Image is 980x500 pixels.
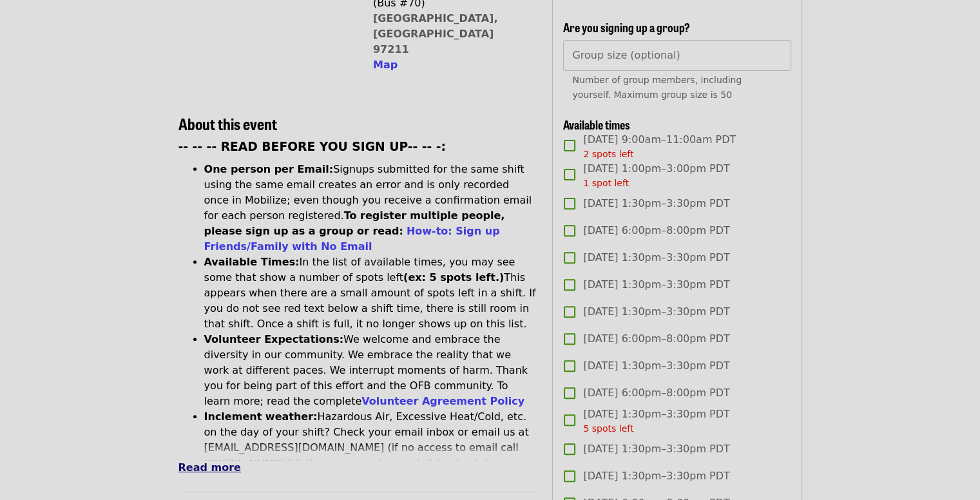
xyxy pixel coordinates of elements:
span: [DATE] 1:30pm–3:30pm PDT [583,441,729,457]
span: 1 spot left [583,178,629,188]
span: [DATE] 1:30pm–3:30pm PDT [583,196,729,211]
span: [DATE] 6:00pm–8:00pm PDT [583,385,729,401]
a: How-to: Sign up Friends/Family with No Email [204,225,500,253]
a: [GEOGRAPHIC_DATA], [GEOGRAPHIC_DATA] 97211 [373,12,498,55]
li: Hazardous Air, Excessive Heat/Cold, etc. on the day of your shift? Check your email inbox or emai... [204,409,537,486]
a: Volunteer Agreement Policy [361,395,524,407]
span: Read more [178,461,241,474]
input: [object Object] [563,40,791,71]
span: Available times [563,116,630,133]
span: [DATE] 6:00pm–8:00pm PDT [583,223,729,238]
button: Map [373,57,398,73]
strong: Inclement weather: [204,410,318,423]
span: [DATE] 1:30pm–3:30pm PDT [583,304,729,320]
span: Map [373,59,398,71]
strong: To register multiple people, please sign up as a group or read: [204,209,505,237]
strong: Available Times: [204,256,300,268]
span: [DATE] 1:00pm–3:00pm PDT [583,161,729,190]
span: [DATE] 9:00am–11:00am PDT [583,132,736,161]
button: Read more [178,460,241,476]
span: [DATE] 1:30pm–3:30pm PDT [583,250,729,265]
span: [DATE] 1:30pm–3:30pm PDT [583,468,729,484]
span: About this event [178,112,277,135]
li: In the list of available times, you may see some that show a number of spots left This appears wh... [204,255,537,332]
span: [DATE] 6:00pm–8:00pm PDT [583,331,729,347]
span: 5 spots left [583,423,633,434]
span: Number of group members, including yourself. Maximum group size is 50 [572,75,742,100]
span: Are you signing up a group? [563,19,690,35]
strong: Volunteer Expectations: [204,333,344,345]
span: 2 spots left [583,149,633,159]
strong: One person per Email: [204,163,334,175]
span: [DATE] 1:30pm–3:30pm PDT [583,407,729,436]
li: We welcome and embrace the diversity in our community. We embrace the reality that we work at dif... [204,332,537,409]
strong: -- -- -- READ BEFORE YOU SIGN UP-- -- -: [178,140,447,153]
span: [DATE] 1:30pm–3:30pm PDT [583,277,729,293]
span: [DATE] 1:30pm–3:30pm PDT [583,358,729,374]
li: Signups submitted for the same shift using the same email creates an error and is only recorded o... [204,162,537,255]
strong: (ex: 5 spots left.) [403,271,504,284]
